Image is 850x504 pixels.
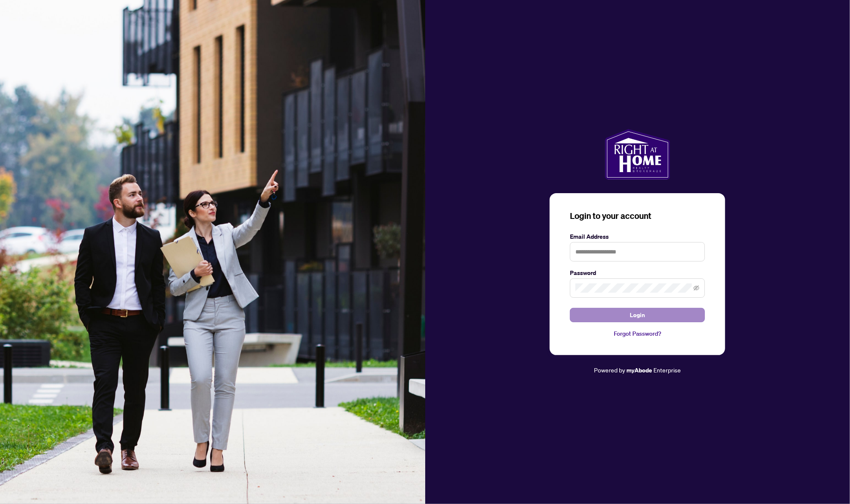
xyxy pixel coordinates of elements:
label: Email Address [570,232,705,241]
span: Powered by [594,366,625,374]
h3: Login to your account [570,210,705,222]
img: ma-logo [605,129,670,180]
button: Login [570,308,705,322]
label: Password [570,268,705,278]
span: eye-invisible [693,285,699,291]
a: Forgot Password? [570,329,705,338]
span: Enterprise [653,366,681,374]
a: myAbode [626,366,652,375]
span: Login [630,308,645,322]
